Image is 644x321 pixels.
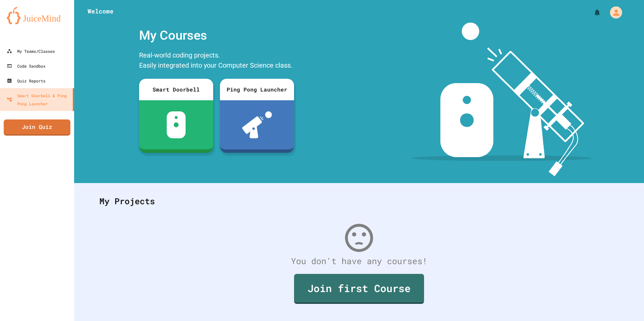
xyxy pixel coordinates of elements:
[4,119,70,136] a: Join Quiz
[7,92,70,108] div: Smart Doorbell & Ping Pong Launcher
[220,79,294,100] div: Ping Pong Launcher
[139,79,213,100] div: Smart Doorbell
[603,5,624,20] div: My Account
[136,23,297,48] div: My Courses
[581,7,603,18] div: My Notifications
[167,111,186,138] img: sdb-white.svg
[294,274,424,304] a: Join first Course
[7,62,45,70] div: Code Sandbox
[93,188,625,214] div: My Projects
[93,255,625,267] div: You don't have any courses!
[242,111,272,138] img: ppl-with-ball.png
[136,48,297,74] div: Real-world coding projects. Easily integrated into your Computer Science class.
[7,7,67,24] img: logo-orange.svg
[411,23,592,176] img: banner-image-my-projects.png
[7,77,45,85] div: Quiz Reports
[7,47,55,55] div: My Teams/Classes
